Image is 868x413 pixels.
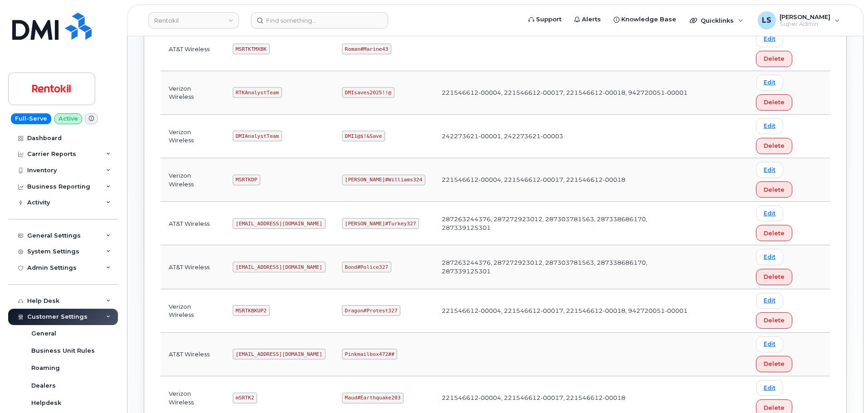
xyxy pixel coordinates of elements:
[683,11,750,29] div: Quicklinks
[756,75,783,91] a: Edit
[756,380,783,396] a: Edit
[342,393,404,403] code: Maud#Earthquake203
[342,87,395,98] code: DMIsaves2025!!@
[621,15,676,24] span: Knowledge Base
[756,336,783,352] a: Edit
[756,293,783,309] a: Edit
[762,15,771,26] span: LS
[764,272,785,281] span: Delete
[161,202,224,245] td: AT&T Wireless
[756,181,792,198] button: Delete
[233,262,326,272] code: [EMAIL_ADDRESS][DOMAIN_NAME]
[764,316,785,325] span: Delete
[756,94,792,111] button: Delete
[764,54,785,63] span: Delete
[434,289,697,333] td: 221546612-00004, 221546612-00017, 221546612-00018, 942720051-00001
[148,12,239,29] a: Rentokil
[568,10,607,29] a: Alerts
[829,374,861,406] iframe: Messenger Launcher
[607,10,683,29] a: Knowledge Base
[342,262,391,272] code: Bond#Police327
[161,289,224,333] td: Verizon Wireless
[764,229,785,238] span: Delete
[434,245,697,289] td: 287263244376, 287272923012, 287303781563, 287338686170, 287339125301
[233,87,282,98] code: RTKAnalystTeam
[161,27,224,71] td: AT&T Wireless
[756,51,792,67] button: Delete
[161,333,224,376] td: AT&T Wireless
[751,11,846,29] div: Luke Schroeder
[342,131,385,141] code: DMI1@$!&Save
[342,305,401,316] code: Dragon#Protest327
[764,98,785,107] span: Delete
[434,158,697,202] td: 221546612-00004, 221546612-00017, 221546612-00018
[233,393,257,403] code: mSRTK2
[756,205,783,221] a: Edit
[756,356,792,372] button: Delete
[536,15,561,24] span: Support
[522,10,568,29] a: Support
[756,269,792,285] button: Delete
[161,158,224,202] td: Verizon Wireless
[233,349,326,360] code: [EMAIL_ADDRESS][DOMAIN_NAME]
[233,305,270,316] code: MSRTKBKUP2
[233,218,326,229] code: [EMAIL_ADDRESS][DOMAIN_NAME]
[701,17,734,24] span: Quicklinks
[764,360,785,368] span: Delete
[161,115,224,158] td: Verizon Wireless
[342,349,398,360] code: Pinkmailbox472##
[434,202,697,245] td: 287263244376, 287272923012, 287303781563, 287338686170, 287339125301
[764,185,785,194] span: Delete
[233,175,260,185] code: MSRTKDP
[582,15,601,24] span: Alerts
[756,249,783,265] a: Edit
[780,13,830,20] span: [PERSON_NAME]
[342,44,391,54] code: Roman#Marine43
[233,44,270,54] code: MSRTKTMXBK
[342,175,425,185] code: [PERSON_NAME]#Williams324
[756,138,792,154] button: Delete
[764,403,785,412] span: Delete
[756,31,783,47] a: Edit
[233,131,282,141] code: DMIAnalystTeam
[764,141,785,150] span: Delete
[161,71,224,115] td: Verizon Wireless
[434,115,697,158] td: 242273621-00001, 242273621-00003
[756,162,783,178] a: Edit
[161,245,224,289] td: AT&T Wireless
[434,71,697,115] td: 221546612-00004, 221546612-00017, 221546612-00018, 942720051-00001
[251,12,388,29] input: Find something...
[756,118,783,134] a: Edit
[756,225,792,241] button: Delete
[780,20,830,28] span: Super Admin
[342,218,419,229] code: [PERSON_NAME]#Turkey327
[756,312,792,329] button: Delete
